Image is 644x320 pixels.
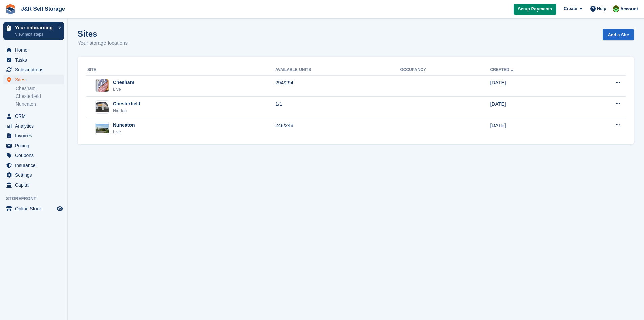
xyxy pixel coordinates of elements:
[15,45,55,55] span: Home
[597,5,606,12] span: Help
[113,100,140,107] div: Chesterfield
[86,65,275,76] th: Site
[15,31,55,37] p: View next steps
[3,22,64,40] a: Your onboarding View next steps
[3,111,64,121] a: menu
[490,75,576,97] td: [DATE]
[5,4,16,14] img: stora-icon-8386f47178a22dfd0bd8f6a31ec36ba5ce8667c1dd55bd0f319d3a0aa187defe.svg
[564,5,577,12] span: Create
[3,141,64,150] a: menu
[275,97,400,118] td: 1/1
[15,204,55,213] span: Online Store
[6,195,67,202] span: Storefront
[490,97,576,118] td: [DATE]
[15,131,55,141] span: Invoices
[275,75,400,97] td: 294/294
[3,45,64,55] a: menu
[490,118,576,139] td: [DATE]
[113,129,135,135] div: Live
[3,55,64,65] a: menu
[490,67,515,72] a: Created
[78,39,128,47] p: Your storage locations
[603,29,634,40] a: Add a Site
[15,25,55,30] p: Your onboarding
[15,111,55,121] span: CRM
[113,122,135,129] div: Nuneaton
[15,180,55,190] span: Capital
[78,29,128,38] h1: Sites
[15,75,55,84] span: Sites
[3,180,64,190] a: menu
[3,151,64,160] a: menu
[15,65,55,74] span: Subscriptions
[15,141,55,150] span: Pricing
[518,6,552,13] span: Setup Payments
[3,161,64,170] a: menu
[275,118,400,139] td: 248/248
[15,170,55,180] span: Settings
[275,65,400,76] th: Available Units
[15,121,55,131] span: Analytics
[15,55,55,65] span: Tasks
[613,5,619,12] img: Steve Pollicott
[16,93,64,100] a: Chesterfield
[16,101,64,107] a: Nuneaton
[3,131,64,141] a: menu
[400,65,490,76] th: Occupancy
[3,121,64,131] a: menu
[3,204,64,213] a: menu
[113,107,140,114] div: Hidden
[15,151,55,160] span: Coupons
[113,86,134,93] div: Live
[96,79,109,92] img: Image of Chesham site
[96,102,109,112] img: Image of Chesterfield site
[96,124,109,133] img: Image of Nuneaton site
[56,205,64,213] a: Preview store
[620,6,638,13] span: Account
[3,170,64,180] a: menu
[3,65,64,74] a: menu
[3,75,64,84] a: menu
[113,79,134,86] div: Chesham
[15,161,55,170] span: Insurance
[16,85,64,92] a: Chesham
[514,4,556,15] a: Setup Payments
[18,3,68,15] a: J&R Self Storage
